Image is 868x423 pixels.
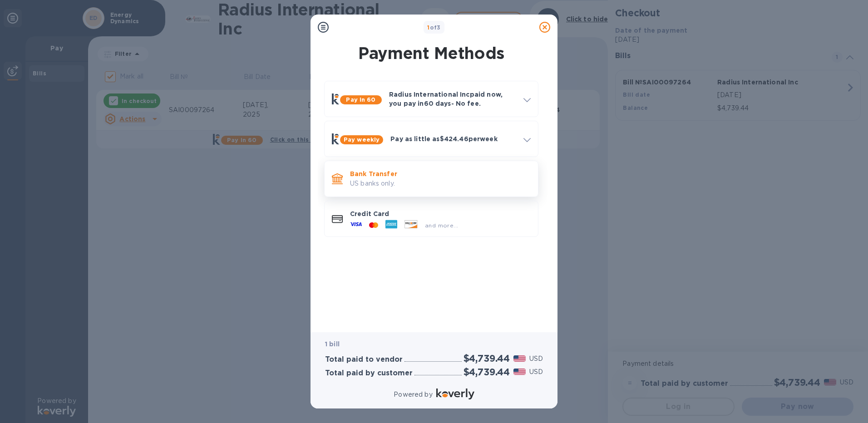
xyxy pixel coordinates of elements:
p: Pay as little as $424.46 per week [390,134,516,143]
b: Pay weekly [344,136,380,143]
p: USD [529,367,543,377]
h2: $4,739.44 [464,353,510,364]
h2: $4,739.44 [464,366,510,378]
b: 1 bill [325,340,340,348]
span: and more... [425,222,458,229]
b: of 3 [427,24,441,31]
p: USD [529,354,543,364]
img: USD [513,369,526,375]
h1: Payment Methods [322,44,540,63]
h3: Total paid to vendor [325,355,403,364]
img: USD [513,355,526,362]
p: Bank Transfer [350,169,531,178]
span: 1 [427,24,429,31]
b: Pay in 60 [346,96,375,103]
h3: Total paid by customer [325,369,413,378]
p: Radius International Inc paid now, you pay in 60 days - No fee. [389,90,516,108]
p: US banks only. [350,179,531,188]
p: Powered by [394,390,432,399]
p: Credit Card [350,209,531,218]
img: Logo [436,389,474,399]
